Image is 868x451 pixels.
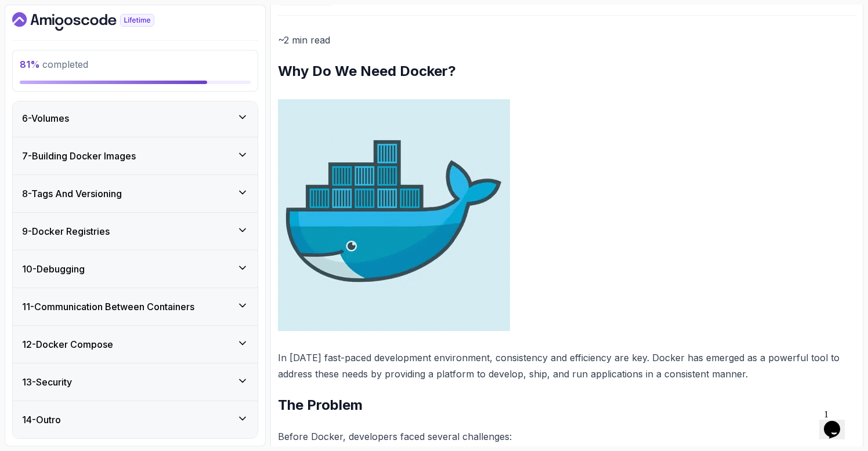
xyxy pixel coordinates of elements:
[22,187,122,201] h3: 8 - Tags And Versioning
[13,288,258,325] button: 11-Communication Between Containers
[819,405,856,439] iframe: chat widget
[20,59,40,70] span: 81 %
[22,111,69,125] h3: 6 - Volumes
[278,428,856,445] p: Before Docker, developers faced several challenges:
[278,396,856,414] h2: The Problem
[22,262,85,276] h3: 10 - Debugging
[22,149,136,163] h3: 7 - Building Docker Images
[12,12,181,31] a: Dashboard
[13,250,258,288] button: 10-Debugging
[278,350,856,382] p: In [DATE] fast-paced development environment, consistency and efficiency are key. Docker has emer...
[13,175,258,212] button: 8-Tags And Versioning
[22,413,61,427] h3: 14 - Outro
[13,100,258,137] button: 6-Volumes
[22,375,72,389] h3: 13 - Security
[22,337,113,351] h3: 12 - Docker Compose
[20,59,88,70] span: completed
[13,363,258,401] button: 13-Security
[13,326,258,363] button: 12-Docker Compose
[278,62,856,81] h2: Why Do We Need Docker?
[22,224,110,238] h3: 9 - Docker Registries
[278,99,510,331] img: Docker logo
[13,401,258,438] button: 14-Outro
[13,137,258,174] button: 7-Building Docker Images
[13,213,258,250] button: 9-Docker Registries
[278,32,856,48] p: ~2 min read
[22,300,194,314] h3: 11 - Communication Between Containers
